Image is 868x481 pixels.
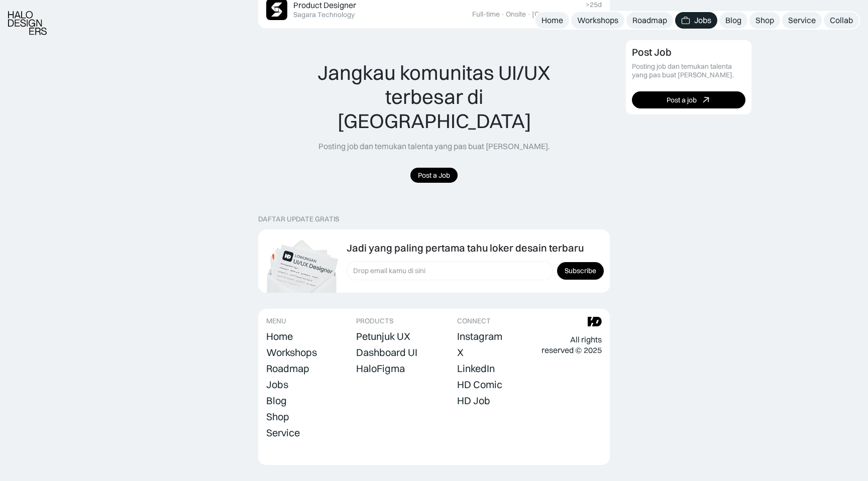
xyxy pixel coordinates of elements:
[577,15,618,26] div: Workshops
[266,378,288,392] a: Jobs
[457,379,502,391] div: HD Comic
[501,10,505,19] div: ·
[457,346,464,358] div: X
[788,15,816,26] div: Service
[266,362,309,376] a: Roadmap
[457,329,502,343] a: Instagram
[535,12,569,29] a: Home
[266,410,289,424] a: Shop
[266,363,309,375] div: Roadmap
[457,317,491,325] div: CONNECT
[725,15,741,26] div: Blog
[266,426,300,440] a: Service
[266,427,300,439] div: Service
[293,11,355,19] div: Sagara Technology
[755,15,774,26] div: Shop
[586,1,602,9] div: >25d
[632,62,745,79] div: Posting job dan temukan talenta yang pas buat [PERSON_NAME].
[347,261,553,280] input: Drop email kamu di sini
[356,329,410,343] a: Petunjuk UX
[571,12,624,29] a: Workshops
[457,363,495,375] div: LinkedIn
[356,346,417,358] div: Dashboard UI
[632,46,672,58] div: Post Job
[318,141,550,152] div: Posting job dan temukan talenta yang pas buat [PERSON_NAME].
[356,363,405,375] div: HaloFigma
[266,394,287,408] a: Blog
[266,329,293,343] a: Home
[506,10,526,19] div: Onsite
[356,317,393,325] div: PRODUCTS
[266,379,288,391] div: Jobs
[830,15,853,26] div: Collab
[410,168,458,183] a: Post a Job
[667,95,697,104] div: Post a job
[527,10,531,19] div: ·
[472,10,500,19] div: Full-time
[457,394,490,408] a: HD Job
[457,345,464,359] a: X
[632,91,745,108] a: Post a job
[782,12,822,29] a: Service
[347,261,604,280] form: Form Subscription
[457,395,490,407] div: HD Job
[297,61,571,133] div: Jangkau komunitas UI/UX terbesar di [GEOGRAPHIC_DATA]
[266,345,317,359] a: Workshops
[347,242,584,254] div: Jadi yang paling pertama tahu loker desain terbaru
[557,262,604,280] input: Subscribe
[266,411,289,423] div: Shop
[541,334,602,355] div: All rights reserved © 2025
[266,346,317,358] div: Workshops
[356,362,405,376] a: HaloFigma
[266,330,293,342] div: Home
[418,171,450,180] div: Post a Job
[532,10,602,19] div: [GEOGRAPHIC_DATA]
[266,395,287,407] div: Blog
[356,345,417,359] a: Dashboard UI
[626,12,673,29] a: Roadmap
[266,317,286,325] div: MENU
[694,15,711,26] div: Jobs
[457,378,502,392] a: HD Comic
[541,15,563,26] div: Home
[719,12,747,29] a: Blog
[356,330,410,342] div: Petunjuk UX
[824,12,859,29] a: Collab
[457,330,502,342] div: Instagram
[675,12,717,29] a: Jobs
[632,15,667,26] div: Roadmap
[749,12,780,29] a: Shop
[457,362,495,376] a: LinkedIn
[258,215,339,223] div: DAFTAR UPDATE GRATIS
